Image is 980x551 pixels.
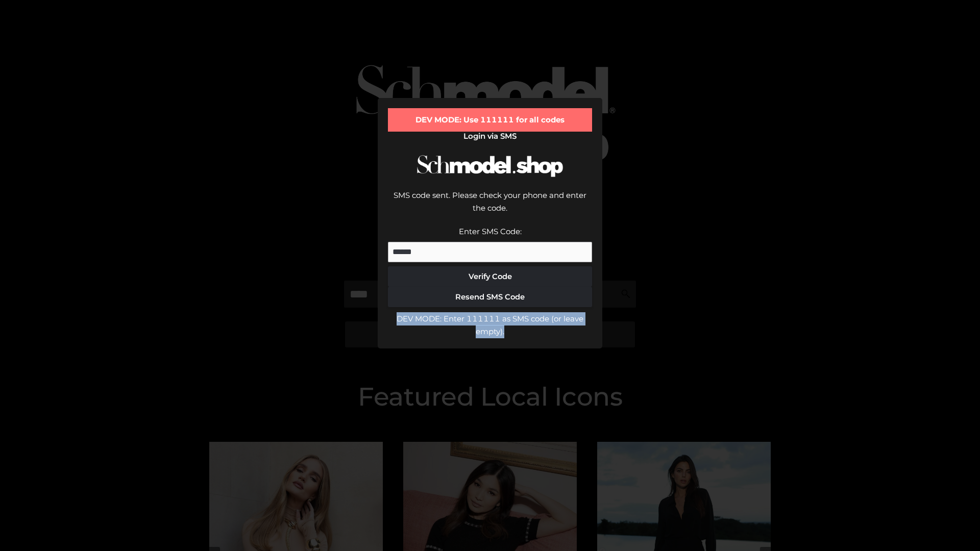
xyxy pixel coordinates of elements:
label: Enter SMS Code: [459,227,522,236]
img: Schmodel Logo [413,146,567,186]
button: Resend SMS Code [388,287,592,307]
div: SMS code sent. Please check your phone and enter the code. [388,189,592,225]
div: DEV MODE: Use 111111 for all codes [388,108,592,132]
h2: Login via SMS [388,132,592,141]
div: DEV MODE: Enter 111111 as SMS code (or leave empty). [388,312,592,338]
button: Verify Code [388,266,592,287]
